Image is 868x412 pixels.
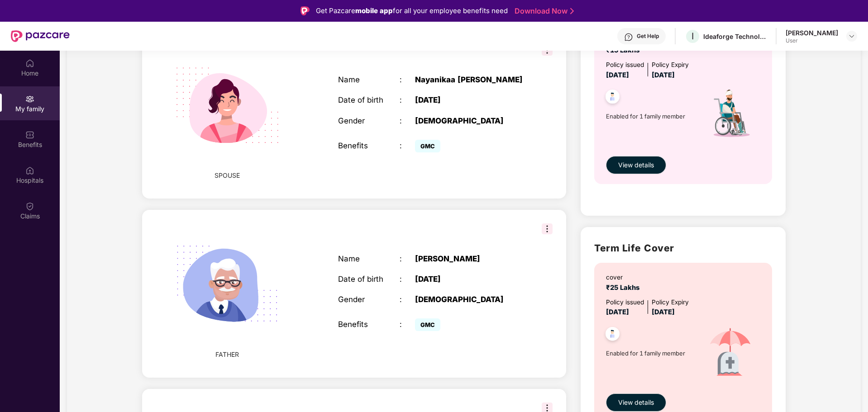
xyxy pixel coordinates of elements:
div: : [400,141,415,150]
div: Benefits [338,320,400,329]
div: Policy Expiry [652,298,689,308]
img: svg+xml;base64,PHN2ZyBpZD0iQ2xhaW0iIHhtbG5zPSJodHRwOi8vd3d3LnczLm9yZy8yMDAwL3N2ZyIgd2lkdGg9IjIwIi... [25,202,34,211]
div: cover [606,273,643,283]
img: icon [697,81,763,152]
img: svg+xml;base64,PHN2ZyBpZD0iSG9zcGl0YWxzIiB4bWxucz0iaHR0cDovL3d3dy53My5vcmcvMjAwMC9zdmciIHdpZHRoPS... [25,166,34,175]
div: Date of birth [338,95,400,104]
img: Logo [300,6,310,15]
div: : [400,254,415,263]
div: : [400,320,415,329]
span: [DATE] [606,71,629,79]
div: Gender [338,295,400,304]
strong: mobile app [355,6,393,15]
div: [PERSON_NAME] [415,254,523,263]
span: [DATE] [652,71,675,79]
div: Get Help [637,33,659,40]
span: View details [618,160,654,170]
img: svg+xml;base64,PHN2ZyB4bWxucz0iaHR0cDovL3d3dy53My5vcmcvMjAwMC9zdmciIHdpZHRoPSI0OC45NDMiIGhlaWdodD... [601,324,624,346]
div: Nayanikaa [PERSON_NAME] [415,75,523,84]
h2: Term Life Cover [594,241,772,256]
button: View details [606,156,666,174]
img: New Pazcare Logo [11,30,70,42]
span: Enabled for 1 family member [606,349,697,358]
div: Ideaforge Technology Ltd [703,32,767,41]
div: : [400,275,415,284]
img: svg+xml;base64,PHN2ZyB4bWxucz0iaHR0cDovL3d3dy53My5vcmcvMjAwMC9zdmciIHhtbG5zOnhsaW5rPSJodHRwOi8vd3... [162,219,292,349]
button: View details [606,393,666,412]
img: svg+xml;base64,PHN2ZyBpZD0iSG9tZSIgeG1sbnM9Imh0dHA6Ly93d3cudzMub3JnLzIwMDAvc3ZnIiB3aWR0aD0iMjAiIG... [25,59,34,68]
span: [DATE] [606,308,629,316]
div: [DEMOGRAPHIC_DATA] [415,116,523,125]
img: svg+xml;base64,PHN2ZyBpZD0iSGVscC0zMngzMiIgeG1sbnM9Imh0dHA6Ly93d3cudzMub3JnLzIwMDAvc3ZnIiB3aWR0aD... [624,33,633,42]
img: svg+xml;base64,PHN2ZyB4bWxucz0iaHR0cDovL3d3dy53My5vcmcvMjAwMC9zdmciIHdpZHRoPSI0OC45NDMiIGhlaWdodD... [601,87,624,109]
div: Name [338,254,400,263]
span: FATHER [215,350,239,360]
div: : [400,295,415,304]
span: Enabled for 1 family member [606,112,697,121]
div: Policy Expiry [652,60,689,70]
div: : [400,116,415,125]
div: [DATE] [415,275,523,284]
img: svg+xml;base64,PHN2ZyBpZD0iQmVuZWZpdHMiIHhtbG5zPSJodHRwOi8vd3d3LnczLm9yZy8yMDAwL3N2ZyIgd2lkdGg9Ij... [25,130,34,139]
div: Policy issued [606,60,644,70]
div: [DEMOGRAPHIC_DATA] [415,295,523,304]
img: icon [697,318,763,389]
span: GMC [415,140,440,152]
div: Gender [338,116,400,125]
span: [DATE] [652,308,675,316]
div: [PERSON_NAME] [786,28,838,37]
a: Download Now [515,6,571,16]
img: Stroke [570,6,574,16]
div: Date of birth [338,275,400,284]
img: svg+xml;base64,PHN2ZyB4bWxucz0iaHR0cDovL3d3dy53My5vcmcvMjAwMC9zdmciIHdpZHRoPSIyMjQiIGhlaWdodD0iMT... [162,40,292,170]
div: Benefits [338,141,400,150]
div: [DATE] [415,95,523,104]
img: svg+xml;base64,PHN2ZyB3aWR0aD0iMjAiIGhlaWdodD0iMjAiIHZpZXdCb3g9IjAgMCAyMCAyMCIgZmlsbD0ibm9uZSIgeG... [25,95,34,104]
span: View details [618,398,654,407]
span: I [692,31,694,42]
div: Get Pazcare for all your employee benefits need [316,5,508,16]
img: svg+xml;base64,PHN2ZyB3aWR0aD0iMzIiIGhlaWdodD0iMzIiIHZpZXdCb3g9IjAgMCAzMiAzMiIgZmlsbD0ibm9uZSIgeG... [542,223,553,234]
div: : [400,95,415,104]
span: GMC [415,318,440,331]
span: SPOUSE [215,170,240,180]
div: User [786,37,838,44]
span: ₹25 Lakhs [606,284,643,292]
div: Policy issued [606,298,644,308]
img: svg+xml;base64,PHN2ZyBpZD0iRHJvcGRvd24tMzJ4MzIiIHhtbG5zPSJodHRwOi8vd3d3LnczLm9yZy8yMDAwL3N2ZyIgd2... [848,33,855,40]
div: Name [338,75,400,84]
div: : [400,75,415,84]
